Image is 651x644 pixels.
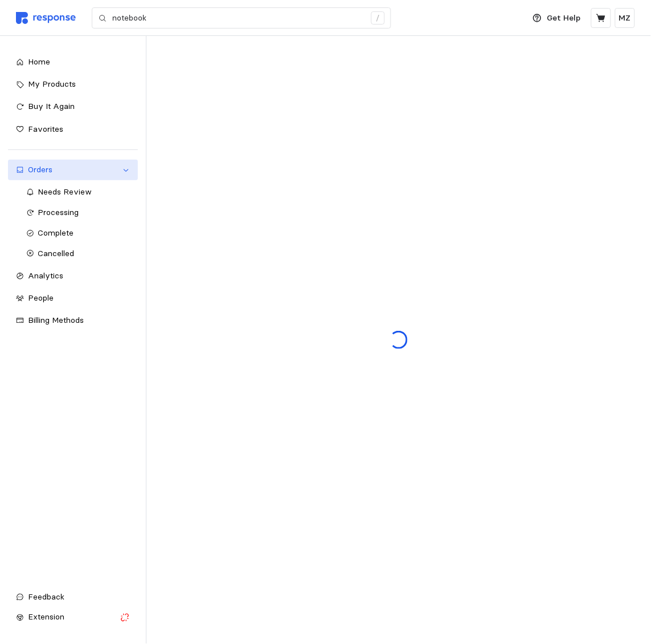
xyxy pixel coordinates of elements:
a: People [8,288,138,309]
a: Cancelled [18,244,138,264]
span: Feedback [28,592,64,602]
span: Complete [38,228,74,238]
div: Orders [28,164,118,176]
input: Search for a product name or SKU [112,8,365,29]
a: Analytics [8,266,138,286]
img: svg%3e [16,12,76,24]
p: MZ [619,12,631,25]
a: Processing [18,202,138,223]
span: Analytics [28,270,63,281]
div: / [371,11,385,25]
a: Favorites [8,119,138,140]
span: People [28,293,54,303]
a: Home [8,52,138,72]
button: Extension [8,607,138,628]
button: MZ [615,8,635,28]
span: My Products [28,79,76,89]
span: Cancelled [38,248,75,258]
a: Billing Methods [8,310,138,331]
span: Extension [28,612,64,622]
p: Get Help [547,12,581,25]
span: Needs Review [38,187,92,197]
span: Favorites [28,124,63,134]
button: Feedback [8,588,138,608]
span: Home [28,56,50,67]
a: My Products [8,74,138,95]
span: Billing Methods [28,315,84,325]
a: Orders [8,160,138,180]
a: Complete [18,223,138,244]
span: Processing [38,207,79,217]
span: Buy It Again [28,101,75,111]
a: Buy It Again [8,96,138,117]
button: Get Help [526,7,588,29]
a: Needs Review [18,182,138,202]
